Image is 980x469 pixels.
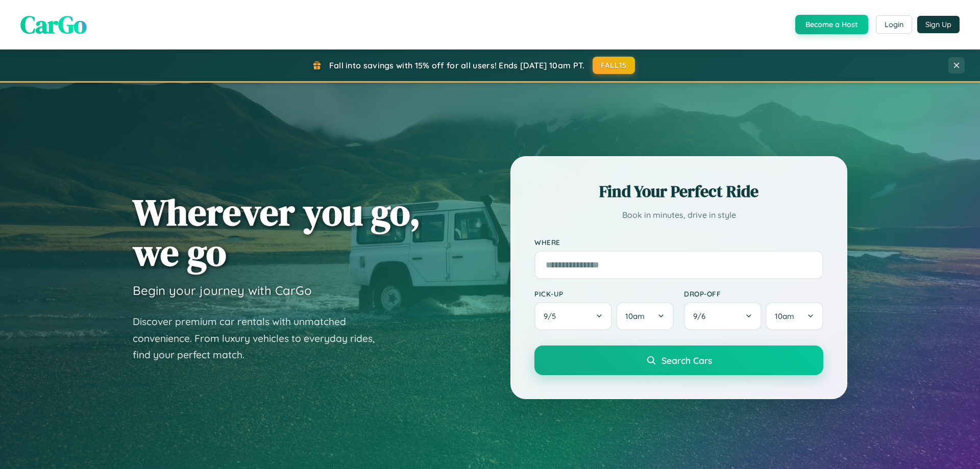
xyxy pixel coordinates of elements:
[133,313,388,363] p: Discover premium car rentals with unmatched convenience. From luxury vehicles to everyday rides, ...
[534,302,612,330] button: 9/5
[133,192,421,273] h1: Wherever you go, we go
[616,302,674,330] button: 10am
[329,60,585,70] span: Fall into savings with 15% off for all users! Ends [DATE] 10am PT.
[593,57,635,74] button: FALL15
[775,311,794,321] span: 10am
[20,8,87,41] span: CarGo
[795,15,868,34] button: Become a Host
[534,289,674,298] label: Pick-up
[534,208,823,223] p: Book in minutes, drive in style
[534,345,823,375] button: Search Cars
[684,289,823,298] label: Drop-off
[661,355,712,366] span: Search Cars
[684,302,762,330] button: 9/6
[534,180,823,203] h2: Find Your Perfect Ride
[544,311,561,321] span: 9 / 5
[917,16,960,33] button: Sign Up
[876,15,912,34] button: Login
[133,283,312,298] h3: Begin your journey with CarGo
[766,302,823,330] button: 10am
[625,311,645,321] span: 10am
[693,311,710,321] span: 9 / 6
[534,238,823,246] label: Where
